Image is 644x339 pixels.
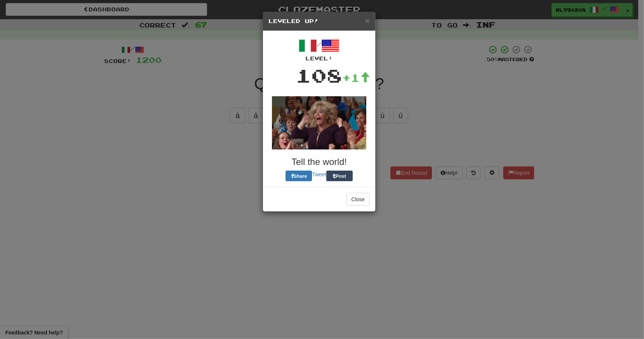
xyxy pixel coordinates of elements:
[326,171,353,181] button: Post
[312,171,326,177] a: Tweet
[269,55,370,62] div: Level:
[269,157,370,167] h3: Tell the world!
[272,96,366,149] img: happy-lady-c767e5519d6a7a6d241e17537db74d2b6302dbbc2957d4f543dfdf5f6f88f9b5.gif
[346,193,370,206] button: Close
[296,62,343,89] div: 108
[343,70,370,85] div: +1
[269,17,370,25] h5: Leveled Up!
[286,171,312,181] button: Share
[365,17,370,25] button: Close
[269,37,370,62] div: /
[365,16,370,25] span: ×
